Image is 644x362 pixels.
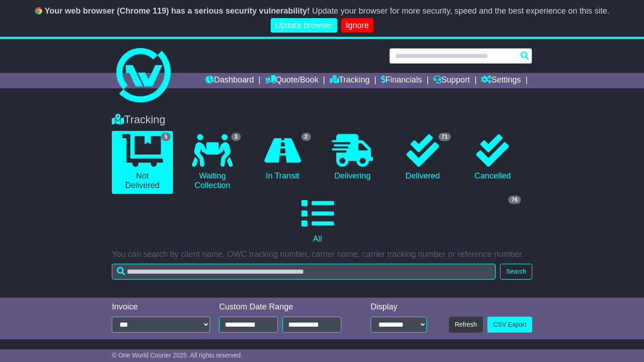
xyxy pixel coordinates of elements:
a: 5 Not Delivered [112,131,173,194]
span: Update your browser for more security, speed and the best experience on this site. [312,6,609,15]
div: Tracking [107,113,537,126]
p: You can search by client name, OWC tracking number, carrier name, carrier tracking number or refe... [112,250,532,260]
a: CSV Export [487,317,532,333]
a: 71 Delivered [392,131,453,184]
div: Invoice [112,302,210,312]
span: 71 [439,133,451,141]
a: Financials [381,73,422,88]
a: Dashboard [205,73,254,88]
a: Support [433,73,470,88]
a: Update browser [271,18,337,33]
a: 2 In Transit [252,131,313,184]
a: Tracking [330,73,370,88]
span: © One World Courier 2025. All rights reserved. [112,352,243,359]
span: 5 [161,133,171,141]
a: Cancelled [462,131,523,184]
span: 76 [508,196,520,204]
a: Quote/Book [265,73,319,88]
button: Refresh [449,317,483,333]
span: 3 [231,133,241,141]
a: 3 Waiting Collection [182,131,243,194]
a: Settings [481,73,521,88]
button: Search [500,264,532,280]
a: 76 All [112,194,523,247]
div: Custom Date Range [219,302,353,312]
span: 2 [301,133,311,141]
a: Delivering [322,131,383,184]
a: Ignore [341,18,373,33]
div: Display [371,302,427,312]
b: Your web browser (Chrome 119) has a serious security vulnerability! [45,6,310,15]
